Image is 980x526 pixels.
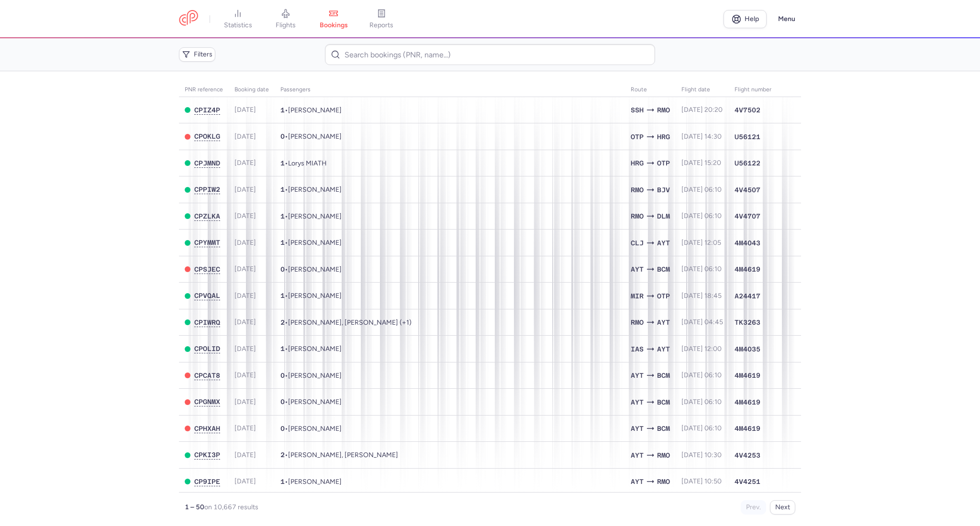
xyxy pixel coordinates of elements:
span: • [280,132,342,141]
span: CPSJEC [194,265,220,273]
span: CPYMMT [194,239,220,246]
span: TK3263 [735,318,760,327]
span: [DATE] 04:45 [681,318,723,326]
span: [DATE] [234,345,256,353]
button: Menu [772,10,801,28]
span: 4V4507 [735,185,760,195]
span: IAS [631,344,644,354]
span: Andreea Cristina COSTANTINO [288,372,342,380]
span: AYT [631,450,644,460]
span: [DATE] 15:20 [681,159,721,167]
span: [DATE] 10:50 [681,477,722,485]
button: Prev. [741,500,766,515]
span: CPVQAL [194,292,220,299]
span: U56121 [735,132,760,142]
a: statistics [214,9,262,30]
button: Next [770,500,795,515]
span: Mirela AILENEI [288,239,342,247]
th: Flight number [729,83,777,97]
button: CPJMND [194,159,220,167]
button: CPIWRQ [194,318,220,327]
span: 4M4035 [735,344,760,354]
span: 0 [280,132,285,140]
span: 2 [280,318,285,326]
span: CLJ [631,238,644,248]
span: Andreea Cristina COSTANTINO [288,425,342,433]
span: 0 [280,372,285,379]
button: CP9IPE [194,478,220,486]
span: CPOKLG [194,132,220,140]
span: [DATE] [234,265,256,273]
input: Search bookings (PNR, name...) [325,44,655,65]
span: [DATE] 06:10 [681,212,722,220]
span: AYT [631,264,644,274]
span: 1 [280,478,285,485]
span: 4V4251 [735,477,760,486]
a: CitizenPlane red outlined logo [179,10,198,28]
span: DLM [657,211,670,221]
span: BCM [657,423,670,434]
span: • [280,265,342,274]
span: 4M4043 [735,238,760,248]
span: 4M4619 [735,397,760,407]
span: • [280,372,342,380]
span: CPIZ4P [194,106,220,114]
span: AYT [631,397,644,407]
span: 1 [280,186,285,193]
span: RMO [631,211,644,221]
span: 2 [280,451,285,459]
span: [DATE] 18:45 [681,292,722,300]
span: CPCAT8 [194,372,220,379]
span: HRG [657,131,670,142]
span: [DATE] [234,132,256,141]
span: 0 [280,425,285,432]
span: Sabrina ENNOUNI [288,292,342,300]
button: CPHXAH [194,425,220,433]
span: RMO [657,105,670,115]
span: CPHXAH [194,425,220,432]
span: [DATE] 06:10 [681,398,722,406]
span: [DATE] 06:10 [681,265,722,273]
span: 1 [280,239,285,246]
button: CPGNMX [194,398,220,406]
span: OTP [657,291,670,301]
span: Svitlana FROLOVA [288,106,342,114]
span: [DATE] 12:00 [681,345,722,353]
span: [DATE] [234,212,256,220]
button: CPCAT8 [194,372,220,380]
span: RMO [657,476,670,487]
span: 1 [280,212,285,220]
span: RMO [631,317,644,328]
span: HRG [631,158,644,168]
span: CPGNMX [194,398,220,405]
span: [DATE] 14:30 [681,132,722,141]
a: bookings [310,9,357,30]
span: • [280,345,342,353]
span: Alexandr TARHAN [288,186,342,194]
span: BCM [657,397,670,407]
span: [DATE] [234,451,256,459]
button: CPKI3P [194,451,220,459]
span: 4M4619 [735,424,760,433]
span: 4M4619 [735,371,760,380]
span: statistics [224,21,252,30]
span: Filters [194,51,212,58]
span: 4V4707 [735,211,760,221]
span: [DATE] 06:10 [681,424,722,432]
span: [DATE] [234,398,256,406]
span: OTP [657,158,670,168]
span: 0 [280,265,285,273]
span: 4V7502 [735,105,760,115]
span: flights [276,21,296,30]
span: • [280,451,398,459]
span: Aleksei TROKHIN [288,212,342,220]
th: Booking date [229,83,275,97]
span: U56122 [735,158,760,168]
span: [DATE] 10:30 [681,451,722,459]
span: AYT [657,238,670,248]
span: • [280,425,342,433]
span: MIR [631,291,644,301]
button: CPZLKA [194,212,220,220]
